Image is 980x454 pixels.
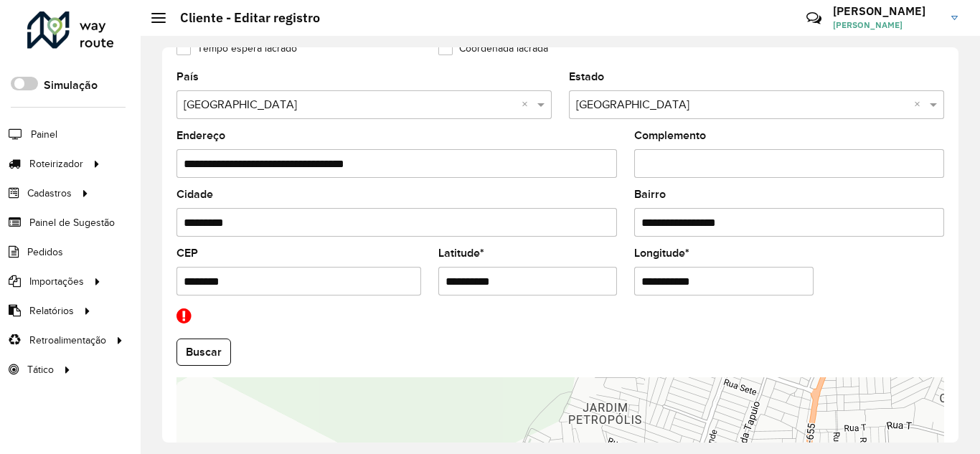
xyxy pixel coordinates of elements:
label: Bairro [634,186,666,203]
h2: Cliente - Editar registro [166,10,320,26]
span: Clear all [914,96,926,113]
label: Longitude [634,245,689,262]
label: Coordenada lacrada [438,41,548,56]
span: [PERSON_NAME] [833,19,941,32]
span: Roteirizador [29,156,83,171]
span: Retroalimentação [29,333,106,348]
h3: [PERSON_NAME] [833,4,941,18]
span: Importações [29,274,84,289]
label: Simulação [44,77,98,94]
label: CEP [176,245,198,262]
label: Latitude [438,245,484,262]
label: Tempo espera lacrado [176,41,297,56]
span: Painel de Sugestão [29,215,115,230]
label: Cidade [176,186,213,203]
span: Pedidos [27,245,63,260]
label: País [176,68,199,85]
span: Tático [27,362,54,377]
a: Contato Rápido [798,3,829,34]
span: Relatórios [29,303,74,318]
label: Endereço [176,127,225,144]
span: Clear all [522,96,534,113]
button: Buscar [176,339,231,366]
span: Painel [31,127,57,142]
span: Cadastros [27,186,72,201]
i: Geocode reverso não realizado. Coordenadas e endereço podem estar divergentes [176,307,199,339]
label: Estado [569,68,604,85]
label: Complemento [634,127,706,144]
